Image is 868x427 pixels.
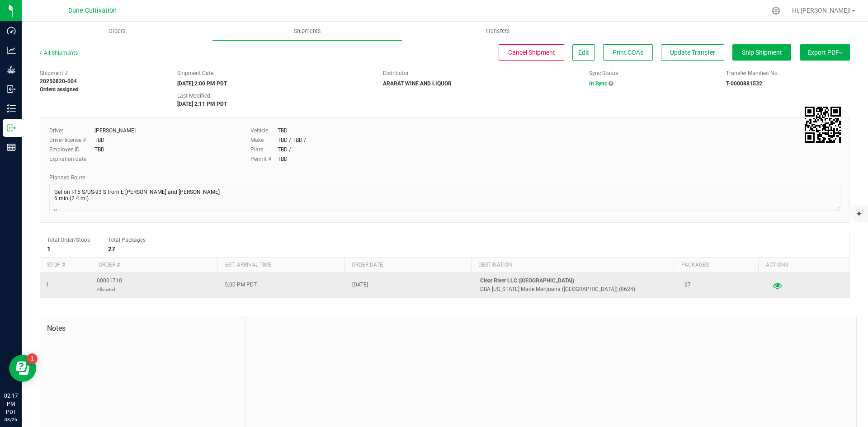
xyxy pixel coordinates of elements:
th: Order # [91,258,217,273]
strong: ARARAT WINE AND LIQUOR [383,80,452,87]
span: Cancel Shipment [508,49,555,56]
inline-svg: Inbound [7,84,16,94]
iframe: Resource center [9,355,36,382]
span: Shipments [282,27,333,35]
span: 27 [684,281,691,289]
a: Orders [22,22,212,41]
span: Total Order/Stops [47,237,90,243]
span: 5:00 PM PDT [225,281,257,289]
span: Planned Route [49,174,85,181]
th: Actions [758,258,843,273]
th: Order date [344,258,471,273]
span: Notes [47,323,239,334]
span: Transfers [473,27,522,35]
strong: T-0000881532 [726,80,762,87]
th: Stop # [40,258,91,273]
inline-svg: Grow [7,65,16,74]
label: Driver license # [49,136,94,144]
label: Employee ID [49,145,94,154]
div: TBD [94,136,104,144]
button: Print COAs [603,44,653,61]
button: Edit [572,44,595,61]
inline-svg: Reports [7,143,16,152]
a: Shipments [212,22,402,41]
p: DBA [US_STATE] Made Marijuana ([GEOGRAPHIC_DATA]) (8624) [480,285,674,294]
p: Allocated [97,285,122,294]
p: 02:17 PM PDT [4,392,18,416]
label: Vehicle [250,127,278,135]
span: Shipment # [40,69,164,77]
span: In Sync [589,80,607,87]
div: Manage settings [770,6,782,15]
span: Ship Shipment [742,49,782,56]
iframe: Resource center unread badge [27,353,38,364]
label: Driver [49,127,94,135]
span: 1 [46,281,49,289]
div: [PERSON_NAME] [94,127,136,135]
label: Make [250,136,278,144]
label: Plate [250,145,278,154]
strong: 27 [108,245,115,253]
a: All Shipments [40,50,78,56]
strong: [DATE] 2:00 PM PDT [177,80,227,87]
div: TBD / TBD / [278,136,306,144]
inline-svg: Analytics [7,46,16,55]
label: Shipment Date [177,69,213,77]
th: Destination [471,258,674,273]
p: Clear River LLC ([GEOGRAPHIC_DATA]) [480,277,674,285]
img: Scan me! [805,107,841,143]
span: Orders [96,27,138,35]
span: [DATE] [352,281,368,289]
inline-svg: Outbound [7,123,16,132]
div: TBD [94,145,104,154]
div: TBD / [278,145,291,154]
button: Ship Shipment [732,44,791,61]
strong: Orders assigned [40,86,79,93]
qrcode: 20250820-004 [805,107,841,143]
th: Est. arrival time [217,258,344,273]
span: Hi, [PERSON_NAME]! [792,7,851,14]
label: Expiration date [49,155,94,163]
label: Permit # [250,155,278,163]
button: Export PDF [800,44,850,61]
span: Export PDF [807,49,843,56]
th: Packages [674,258,758,273]
span: Total Packages [108,237,146,243]
a: Transfers [402,22,593,41]
button: Cancel Shipment [499,44,564,61]
div: TBD [278,127,288,135]
strong: [DATE] 2:11 PM PDT [177,101,227,107]
p: 08/26 [4,416,18,423]
strong: 20250820-004 [40,78,77,84]
span: Print COAs [613,49,643,56]
span: Dune Cultivation [68,7,117,14]
div: TBD [278,155,288,163]
label: Distributor [383,69,409,77]
inline-svg: Inventory [7,104,16,113]
span: Edit [578,49,589,56]
label: Last Modified [177,92,210,100]
inline-svg: Dashboard [7,26,16,35]
button: Update Transfer [661,44,724,61]
label: Transfer Manifest No. [726,69,779,77]
strong: 1 [47,245,51,253]
label: Sync Status [589,69,618,77]
span: 00001710 [97,277,122,294]
span: Update Transfer [670,49,715,56]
